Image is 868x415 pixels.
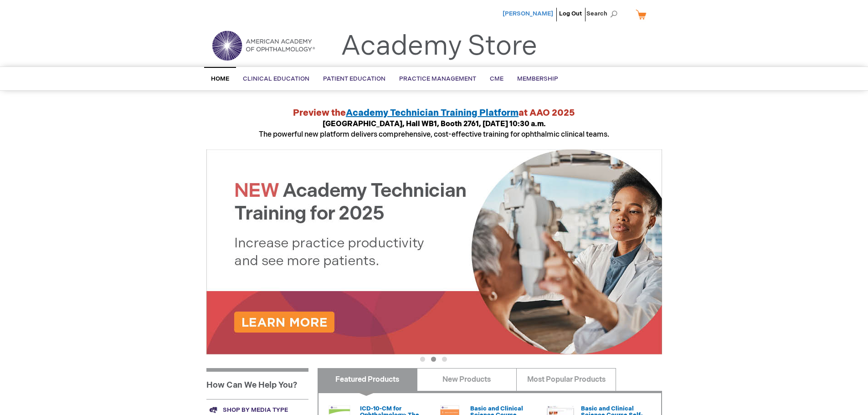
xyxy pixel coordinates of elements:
span: Practice Management [399,75,476,82]
span: Search [586,5,621,23]
a: Featured Products [318,368,417,391]
button: 1 of 3 [420,357,425,362]
a: Academy Store [341,30,537,63]
a: [PERSON_NAME] [503,10,553,17]
span: Membership [517,75,558,82]
span: Home [211,75,229,82]
h1: How Can We Help You? [206,368,308,399]
button: 2 of 3 [431,357,436,362]
span: CME [490,75,503,82]
strong: [GEOGRAPHIC_DATA], Hall WB1, Booth 2761, [DATE] 10:30 a.m. [323,120,546,128]
a: Academy Technician Training Platform [346,108,519,118]
a: New Products [417,368,517,391]
strong: Preview the at AAO 2025 [293,108,575,118]
span: The powerful new platform delivers comprehensive, cost-effective training for ophthalmic clinical... [259,120,609,139]
button: 3 of 3 [442,357,447,362]
a: Most Popular Products [516,368,616,391]
span: Clinical Education [243,75,309,82]
a: Log Out [559,10,582,17]
span: Patient Education [323,75,385,82]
